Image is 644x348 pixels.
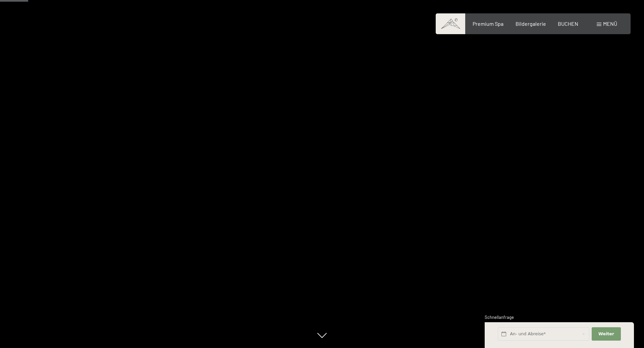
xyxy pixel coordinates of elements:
span: Menü [603,20,617,27]
button: Weiter [592,327,621,341]
a: Premium Spa [473,20,503,27]
span: Schnellanfrage [485,315,514,320]
a: BUCHEN [558,20,578,27]
a: Bildergalerie [516,20,546,27]
span: Weiter [598,331,614,337]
